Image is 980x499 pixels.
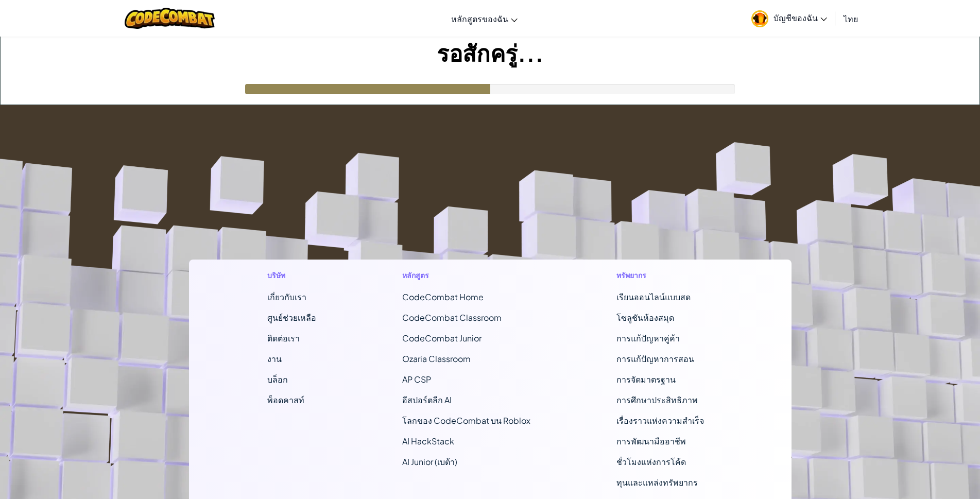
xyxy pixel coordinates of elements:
[616,270,713,281] h1: ทรัพยากร
[402,291,484,302] span: CodeCombat Home
[616,374,676,385] a: การจัดมาตรฐาน
[402,374,431,385] a: AP CSP
[267,333,300,343] span: ติดต่อเรา
[267,374,288,385] a: บล็อก
[616,312,674,323] a: โซลูชันห้องสมุด
[616,456,686,467] a: ชั่วโมงแห่งการโค้ด
[616,333,680,343] a: การแก้ปัญหาคู่ค้า
[616,394,698,405] a: การศึกษาประสิทธิภาพ
[402,353,471,364] a: Ozaria Classroom
[267,312,316,323] a: ศูนย์ช่วยเหลือ
[267,291,306,302] a: เกี่ยวกับเรา
[402,436,454,446] a: AI HackStack
[616,353,694,364] a: การแก้ปัญหาการสอน
[451,13,508,24] span: หลักสูตรของฉัน
[402,270,530,281] h1: หลักสูตร
[616,291,691,302] a: เรียนออนไลน์แบบสด
[1,37,979,68] h1: รอสักครู่...
[267,270,316,281] h1: บริษัท
[125,8,215,29] img: CodeCombat logo
[844,13,858,24] span: ไทย
[773,12,827,23] span: บัญชีของฉัน
[402,312,502,323] a: CodeCombat Classroom
[616,436,686,446] a: การพัฒนามืออาชีพ
[751,10,768,27] img: avatar
[402,415,530,426] a: โลกของ CodeCombat บน Roblox
[838,5,863,32] a: ไทย
[402,333,482,343] a: CodeCombat Junior
[746,2,832,35] a: บัญชีของฉัน
[616,415,704,426] a: เรื่องราวแห่งความสำเร็จ
[267,394,304,405] a: พ็อดคาสท์
[616,477,698,488] a: ทุนและแหล่งทรัพยากร
[402,394,452,405] a: อีสปอร์ตลีก AI
[446,5,523,32] a: หลักสูตรของฉัน
[267,353,282,364] a: งาน
[402,456,457,467] a: AI Junior (เบต้า)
